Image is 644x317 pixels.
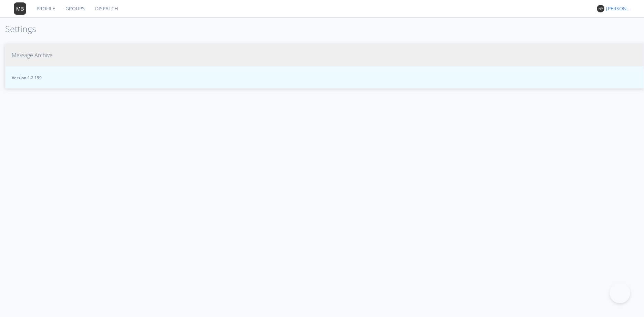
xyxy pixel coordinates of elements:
[14,2,26,15] img: 373638.png
[610,283,630,303] iframe: Toggle Customer Support
[12,51,53,59] span: Message Archive
[606,5,632,12] div: [PERSON_NAME] *
[597,5,604,12] img: 373638.png
[5,66,644,89] button: Version:1.2.199
[12,75,637,81] span: Version: 1.2.199
[5,44,644,67] button: Message Archive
